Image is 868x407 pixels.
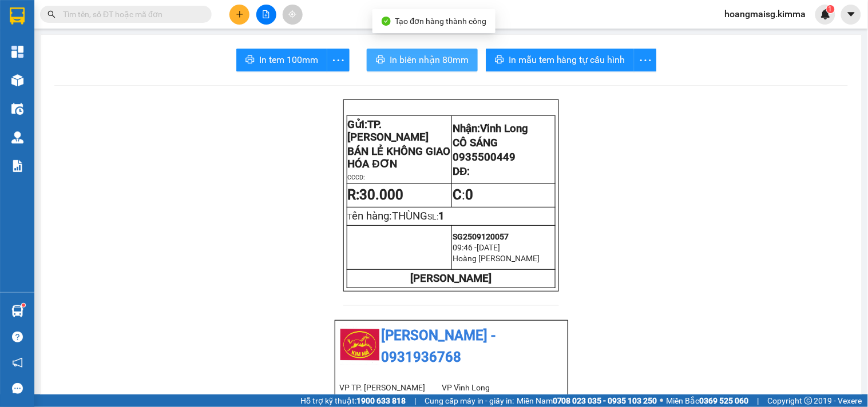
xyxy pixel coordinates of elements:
span: copyright [804,397,812,405]
span: Gửi: [348,118,429,143]
span: Hoàng [PERSON_NAME] [453,254,540,263]
span: CCCD: [348,174,366,181]
span: message [12,383,23,394]
span: 30.000 [360,187,404,203]
button: printerIn tem 100mm [236,49,327,71]
span: Miền Nam [517,394,657,407]
img: solution-icon [11,160,23,172]
button: printerIn mẫu tem hàng tự cấu hình [486,49,635,71]
li: VP TP. [PERSON_NAME] [340,381,442,394]
span: 09:46 - [453,243,477,252]
span: search [47,10,56,18]
span: CÔ SÁNG [453,137,498,149]
strong: 0369 525 060 [700,396,749,405]
span: file-add [262,10,270,18]
span: Miền Bắc [667,394,749,407]
div: TP. [PERSON_NAME] [10,10,101,37]
div: ANH TÈO [109,37,189,51]
span: Hỗ trợ kỹ thuật: [300,394,406,407]
span: ên hàng: [352,210,428,222]
button: file-add [256,5,276,25]
span: | [414,394,416,407]
span: notification [12,357,23,368]
span: [DATE] [477,243,500,252]
span: : [453,187,473,203]
span: check-circle [382,17,391,26]
span: question-circle [12,332,23,342]
img: dashboard-icon [11,46,23,58]
span: more [635,53,656,67]
span: Cung cấp máy in - giấy in: [425,394,514,407]
span: THÙNG [393,210,428,222]
span: SL: [428,212,439,221]
span: | [758,394,759,407]
span: ⚪️ [660,398,664,403]
span: caret-down [846,9,857,19]
span: plus [236,10,244,18]
div: BÁN LẺ KHÔNG GIAO HÓA ĐƠN [10,37,101,65]
span: In mẫu tem hàng tự cấu hình [509,53,625,67]
span: In tem 100mm [259,53,318,67]
button: caret-down [841,5,861,25]
button: printerIn biên nhận 80mm [367,49,478,71]
span: hoangmaisg.kimma [716,7,815,21]
button: more [327,49,350,71]
div: 0919494909 [109,51,189,67]
button: aim [283,5,303,25]
span: SG2509120057 [453,232,509,241]
img: icon-new-feature [821,9,831,19]
span: 0 [465,187,473,203]
span: Chưa thu [108,74,149,86]
sup: 1 [22,304,25,307]
span: more [327,53,349,67]
span: Vĩnh Long [480,122,528,135]
span: printer [495,55,504,66]
span: 1 [829,5,833,13]
img: logo-vxr [10,7,25,25]
span: Nhận: [109,11,137,23]
span: printer [245,55,255,66]
div: Vĩnh Long [109,10,189,37]
span: printer [376,55,385,66]
strong: R: [348,187,404,203]
input: Tìm tên, số ĐT hoặc mã đơn [63,8,198,21]
strong: [PERSON_NAME] [411,272,492,285]
img: warehouse-icon [11,74,23,86]
span: Nhận: [453,122,528,135]
button: more [634,49,657,71]
img: logo [348,233,376,262]
img: warehouse-icon [11,305,23,317]
img: warehouse-icon [11,131,23,143]
span: 0935500449 [453,151,516,163]
span: In biên nhận 80mm [390,53,469,67]
li: VP Vĩnh Long [442,381,544,394]
strong: 1900 633 818 [356,396,406,405]
strong: 0708 023 035 - 0935 103 250 [553,396,657,405]
span: TP. [PERSON_NAME] [348,118,429,143]
img: logo.jpg [340,325,380,365]
sup: 1 [827,5,835,13]
span: DĐ: [453,165,470,178]
span: BÁN LẺ KHÔNG GIAO HÓA ĐƠN [348,145,451,170]
strong: C [453,187,462,203]
span: Gửi: [10,11,27,23]
button: plus [229,5,249,25]
span: T [348,212,428,221]
span: Tạo đơn hàng thành công [395,17,487,26]
span: aim [288,10,296,18]
img: warehouse-icon [11,103,23,115]
span: 1 [439,210,445,222]
li: [PERSON_NAME] - 0931936768 [340,325,563,368]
